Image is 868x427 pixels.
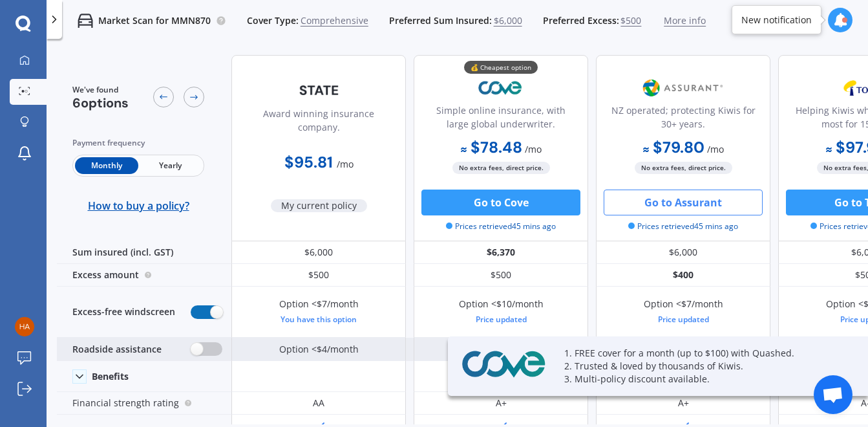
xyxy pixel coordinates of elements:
img: Cove.webp [458,348,549,381]
div: Excess-free windscreen [57,287,231,338]
span: Comprehensive [301,14,368,27]
span: Preferred Sum Insured: [389,14,492,27]
div: $400 [596,264,770,287]
p: 1. FREE cover for a month (up to $100) with Quashed. [564,347,836,360]
div: AA [313,397,324,410]
div: Price updated [644,313,723,326]
span: 6 options [72,94,129,111]
span: Monthly [75,157,138,174]
span: My current policy [271,199,367,212]
img: Cove.webp [458,72,544,104]
div: Benefits [92,371,129,382]
div: Sum insured (incl. GST) [57,241,231,264]
span: We've found [72,84,129,96]
img: State-text-1.webp [276,75,361,105]
span: No extra fees, direct price. [635,162,732,174]
img: car.f15378c7a67c060ca3f3.svg [78,13,93,28]
div: New notification [741,14,812,27]
div: Financial strength rating [57,392,231,415]
div: A+ [496,397,507,410]
b: $95.81 [284,152,333,172]
span: More info [664,14,706,27]
div: A+ [678,397,689,410]
img: c4b312fb1665aa95af5df88b84ffba9f [15,317,34,336]
div: $500 [414,264,588,287]
button: Go to Assurant [604,190,763,215]
p: 2. Trusted & loved by thousands of Kiwis. [564,360,836,373]
span: $6,000 [494,14,522,27]
div: NZ operated; protecting Kiwis for 30+ years. [607,104,759,136]
img: Assurant.png [640,72,726,104]
div: Excess amount [57,264,231,287]
div: Price updated [459,313,544,326]
span: Prices retrieved 45 mins ago [446,221,556,232]
b: $78.48 [461,137,522,157]
span: / mo [525,143,542,155]
span: / mo [707,143,724,155]
div: $500 [231,264,406,287]
span: Prices retrieved 45 mins ago [628,221,738,232]
div: 💰 Cheapest option [464,61,538,74]
div: Award winning insurance company. [242,107,395,139]
span: No extra fees, direct price. [452,162,550,174]
div: You have this option [279,313,359,326]
span: Preferred Excess: [543,14,619,27]
div: $6,000 [231,241,406,264]
button: Go to Cove [421,190,580,215]
div: Payment frequency [72,137,204,149]
div: Open chat [814,375,852,414]
span: $500 [620,14,641,27]
div: Roadside assistance [57,338,231,361]
b: $79.80 [643,137,704,157]
span: / mo [337,158,354,170]
div: Option <$10/month [459,298,544,326]
div: Option <$4/month [279,343,359,356]
div: $6,000 [596,241,770,264]
div: $6,370 [414,241,588,264]
div: Option <$7/month [644,298,723,326]
div: Option <$7/month [279,298,359,326]
span: Yearly [138,157,202,174]
p: 3. Multi-policy discount available. [564,373,836,386]
span: Cover Type: [247,14,299,27]
span: How to buy a policy? [88,199,189,212]
div: Simple online insurance, with large global underwriter. [425,104,577,136]
p: Market Scan for MMN870 [98,14,211,27]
